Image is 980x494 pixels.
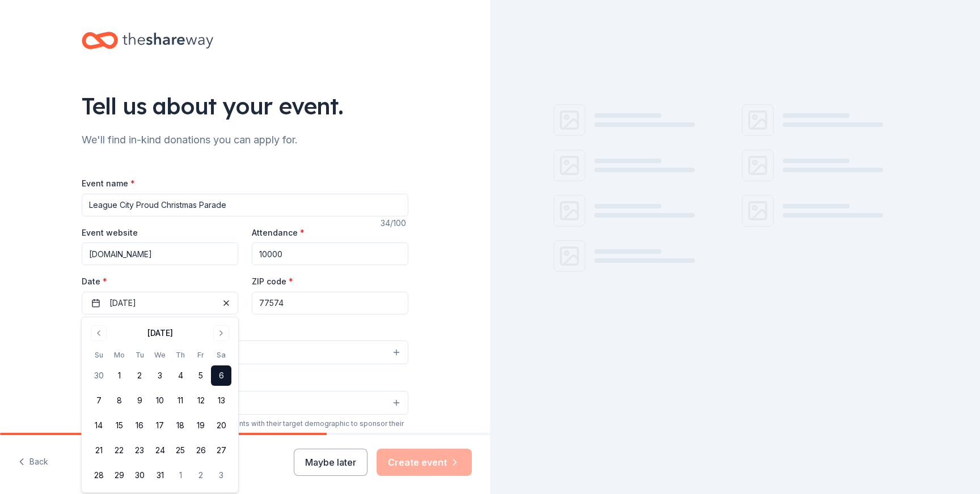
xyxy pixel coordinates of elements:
th: Tuesday [129,349,150,361]
div: [DATE] [147,326,173,340]
button: Maybe later [294,449,367,476]
th: Sunday [88,349,109,361]
div: We use this information to help brands find events with their target demographic to sponsor their... [82,419,408,437]
div: Tell us about your event. [82,90,408,122]
button: 10 [150,390,170,411]
button: 27 [211,440,231,461]
button: 24 [150,440,170,461]
button: Go to next month [213,325,229,341]
th: Wednesday [150,349,170,361]
button: 26 [191,440,211,461]
button: Back [18,450,48,474]
button: 30 [88,365,109,386]
button: 15 [109,415,129,436]
th: Thursday [170,349,191,361]
button: 6 [211,365,231,386]
th: Saturday [211,349,231,361]
button: 29 [109,465,129,486]
button: 23 [129,440,150,461]
button: 11 [170,390,191,411]
button: 28 [88,465,109,486]
input: 12345 (U.S. only) [252,292,408,314]
button: 18 [170,415,191,436]
button: 2 [129,365,150,386]
button: 20 [211,415,231,436]
button: 16 [129,415,150,436]
label: Attendance [252,227,305,239]
button: 4 [170,365,191,386]
button: 3 [211,465,231,486]
button: 3 [150,365,170,386]
label: ZIP code [252,276,293,287]
label: Event name [82,178,135,189]
button: 25 [170,440,191,461]
button: 30 [129,465,150,486]
button: 9 [129,390,150,411]
button: 14 [88,415,109,436]
div: We'll find in-kind donations you can apply for. [82,131,408,149]
button: 31 [150,465,170,486]
label: Event website [82,227,138,239]
button: 1 [170,465,191,486]
input: 20 [252,242,408,265]
button: 5 [191,365,211,386]
button: 7 [88,390,109,411]
th: Monday [109,349,129,361]
button: 8 [109,390,129,411]
button: 19 [191,415,211,436]
button: 21 [88,440,109,461]
button: 22 [109,440,129,461]
button: Select [82,391,408,415]
button: 1 [109,365,129,386]
label: Date [82,276,238,287]
input: https://www... [82,242,238,265]
th: Friday [191,349,211,361]
button: [DATE] [82,292,238,314]
button: 12 [191,390,211,411]
div: 34 /100 [381,216,408,230]
input: Spring Fundraiser [82,194,408,216]
button: Go to previous month [91,325,107,341]
button: Select [82,340,408,364]
button: 13 [211,390,231,411]
button: 17 [150,415,170,436]
button: 2 [191,465,211,486]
